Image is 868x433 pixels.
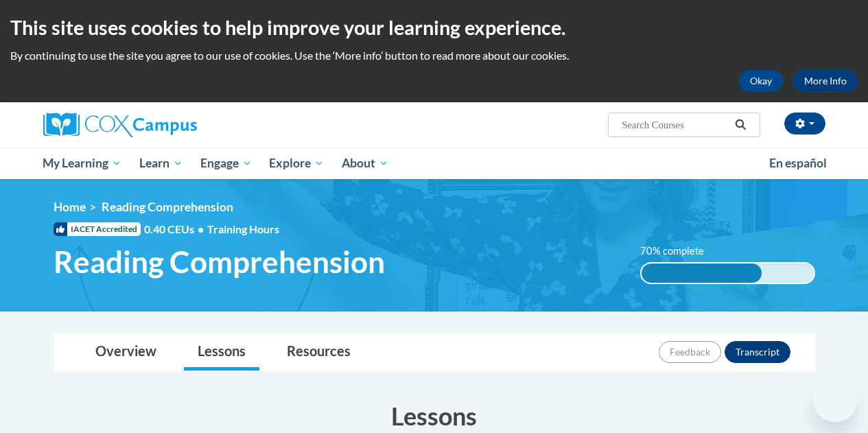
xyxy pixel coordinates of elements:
span: My Learning [43,155,121,172]
a: Explore [260,148,333,179]
iframe: Button to launch messaging window [813,378,857,422]
span: Learn [139,155,183,172]
span: IACET Accredited [54,222,141,236]
button: Search [730,117,751,133]
h3: Lessons [54,399,815,433]
span: About [342,155,388,172]
a: Engage [191,148,261,179]
span: Reading Comprehension [54,244,385,280]
a: Cox Campus [43,113,290,137]
button: Account Settings [784,113,825,134]
a: Resources [273,334,364,371]
span: Explore [269,155,324,172]
span: • [198,222,204,235]
a: My Learning [34,148,131,179]
a: Lessons [184,334,259,371]
a: Home [54,200,86,214]
button: Transcript [725,341,790,363]
span: 0.40 CEUs [144,222,207,237]
a: Overview [82,334,170,371]
img: Cox Campus [43,113,197,137]
a: About [333,148,397,179]
span: Reading Comprehension [102,200,233,214]
h2: This site uses cookies to help improve your learning experience. [10,14,858,41]
a: More Info [793,70,858,92]
div: 70% complete [642,264,762,283]
a: Learn [130,148,191,179]
div: Main menu [33,148,836,179]
label: 70% complete [640,244,719,259]
span: En español [769,156,827,170]
span: Training Hours [207,222,279,235]
a: En español [760,149,836,178]
input: Search Courses [620,117,730,133]
button: Okay [739,70,783,92]
button: Feedback [659,341,721,363]
p: By continuing to use the site you agree to our use of cookies. Use the ‘More info’ button to read... [10,48,858,63]
span: Engage [200,155,252,172]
